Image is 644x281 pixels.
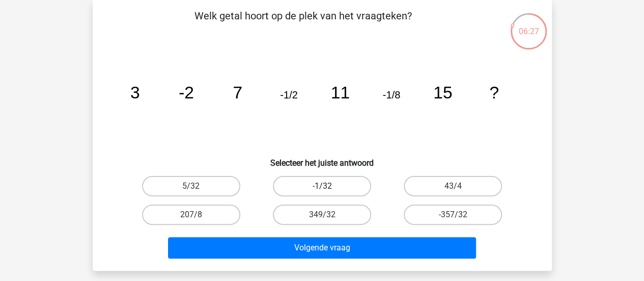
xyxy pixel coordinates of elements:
tspan: -1/2 [280,89,298,100]
label: -357/32 [404,205,502,225]
button: Volgende vraag [168,237,476,259]
label: -1/32 [273,176,371,196]
label: 43/4 [404,176,502,196]
tspan: ? [489,83,499,102]
h6: Selecteer het juiste antwoord [109,150,536,168]
div: 06:27 [510,12,548,38]
label: 349/32 [273,205,371,225]
tspan: -1/8 [382,89,400,100]
tspan: 15 [433,83,452,102]
tspan: -2 [179,83,194,102]
tspan: 7 [233,83,242,102]
tspan: 11 [330,83,349,102]
label: 5/32 [142,176,240,196]
tspan: 3 [130,83,139,102]
label: 207/8 [142,205,240,225]
p: Welk getal hoort op de plek van het vraagteken? [109,8,497,39]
